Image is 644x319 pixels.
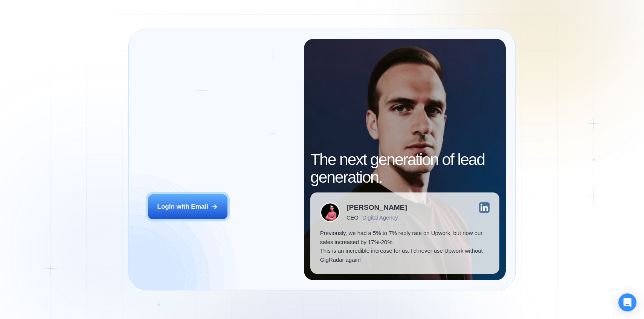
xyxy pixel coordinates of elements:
[310,151,499,186] h2: The next generation of lead generation.
[148,194,228,219] button: Login with Email
[157,202,208,211] div: Login with Email
[320,229,490,264] p: Previously, we had a 5% to 7% reply rate on Upwork, but now our sales increased by 17%-20%. This ...
[618,293,636,311] div: Open Intercom Messenger
[346,214,358,221] div: CEO
[362,214,398,221] div: Digital Agency
[346,204,407,211] div: [PERSON_NAME]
